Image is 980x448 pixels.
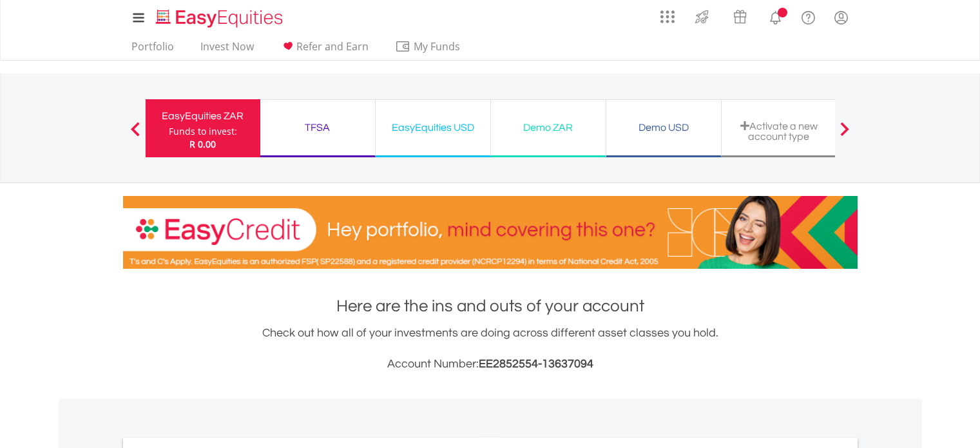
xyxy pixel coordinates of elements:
div: Activate a new account type [729,121,829,142]
div: EasyEquities ZAR [153,107,253,125]
div: Funds to invest: [169,125,237,138]
h1: Here are the ins and outs of your account [123,295,858,318]
img: grid-menu-icon.svg [660,10,675,24]
div: Demo ZAR [499,119,598,137]
div: EasyEquities USD [383,119,483,137]
h3: Account Number: [123,355,858,373]
span: R 0.00 [189,138,216,150]
a: AppsGrid [652,3,683,24]
div: TFSA [268,119,367,137]
span: My Funds [395,38,479,55]
div: Check out how all of your investments are doing across different asset classes you hold. [123,324,858,373]
span: EE2852554-13637094 [479,358,593,370]
img: EasyCredit Promotion Banner [123,196,858,269]
a: FAQ's and Support [792,3,825,29]
a: Refer and Earn [275,40,374,60]
div: Demo USD [614,119,713,137]
img: thrive-v2.svg [691,6,713,27]
a: My Profile [825,3,858,32]
a: Home page [151,3,288,29]
span: Refer and Earn [296,39,369,54]
img: EasyEquities_Logo.png [153,8,288,29]
a: Vouchers [721,3,759,27]
a: Notifications [759,3,792,29]
a: Invest Now [195,40,259,60]
a: Portfolio [126,40,179,60]
img: vouchers-v2.svg [729,6,751,27]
